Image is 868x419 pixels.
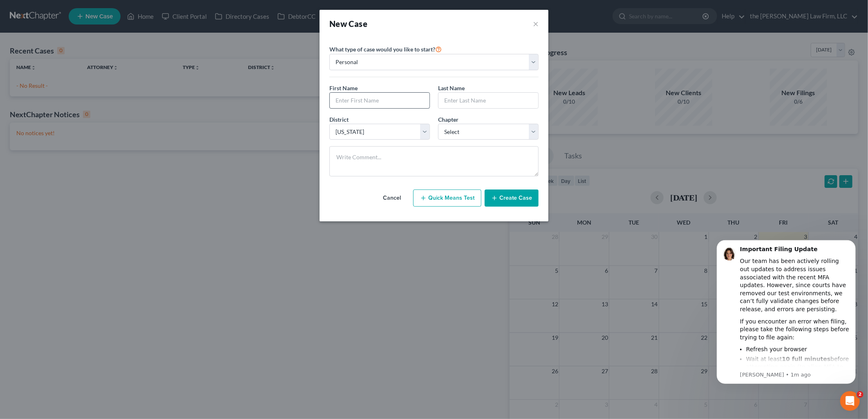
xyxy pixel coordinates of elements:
[840,391,860,411] iframe: Intercom live chat
[705,230,868,415] iframe: Intercom notifications message
[329,19,367,29] strong: New Case
[413,189,481,207] button: Quick Means Test
[329,116,349,123] span: District
[329,44,442,54] label: What type of case would you like to start?
[485,189,539,207] button: Create Case
[329,85,358,91] span: First Name
[374,190,410,206] button: Cancel
[533,18,539,29] button: ×
[330,93,430,108] input: Enter First Name
[857,391,864,398] span: 2
[438,116,459,123] span: Chapter
[438,93,538,108] input: Enter Last Name
[438,85,465,91] span: Last Name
